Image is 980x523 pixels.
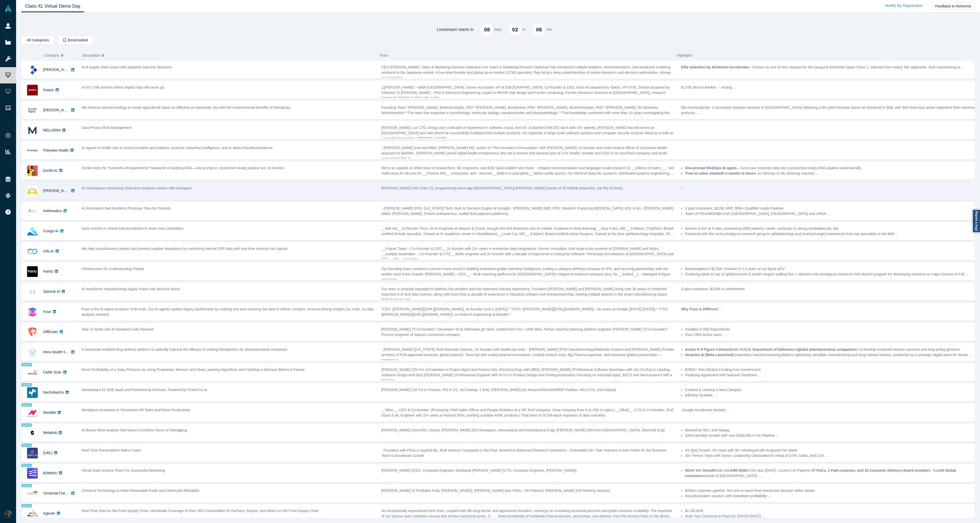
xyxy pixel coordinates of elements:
[745,347,792,351] strong: U.S. Department of Defense
[685,327,975,332] li: Installed in 600 Repositories
[21,444,32,447] span: Alumni
[82,50,100,61] span: Description
[494,27,502,32] p: days
[27,407,38,418] img: Moodbit's Logo
[5,5,12,13] img: Alchemist Vault Logo
[43,68,72,72] a: [PERSON_NAME]
[82,327,154,331] span: Ship 2x faster with AI-Assisted Code Reviews
[381,247,674,261] span: __Prayas Tiwari – Co-Founder & CEO__ 2x founder with 10+ years in enterprise data integrations. F...
[381,347,675,362] span: - [PERSON_NAME] ([US_STATE] Tech Materials Science, 2X founder with healthcare exit). - [PERSON_N...
[685,372,975,378] li: Finalizing Agreement with National Distributor ...
[27,266,38,277] img: Pairity's Logo
[43,310,51,314] a: Fuse
[381,85,670,100] span: 1)[PERSON_NAME] —MBA [GEOGRAPHIC_DATA], former ecosystem VP at [GEOGRAPHIC_DATA]. Co-founder & CE...
[27,387,38,398] img: NachoNacho's Logo
[685,428,975,433] li: Backed by NEC and Netapp
[43,168,57,173] a: Donkit AI
[82,50,374,61] button: Description
[27,125,38,136] img: MELURNA's Logo
[43,370,62,374] a: Cattle Scan
[481,23,493,36] div: 08
[509,23,521,36] div: 02
[381,428,665,432] span: [PERSON_NAME] (SensTek, Clyste); [PERSON_NAME] (BS Aerospace, Aeronautical and Astronautical Eng)...
[43,350,78,354] a: Hera Health Solutions
[21,464,32,467] span: Alumni
[381,327,668,337] span: [PERSON_NAME] (*Co-Founder):* Developer #5 at GitKraken git client, scaled from 0 to > 100k MAU, ...
[681,65,976,70] p: – Chosen as one of nine startups for the inaugural Alchemist Japan Class 1, selected from nearly ...
[381,307,668,317] span: *CEO: [[PERSON_NAME]]([URL][DOMAIN_NAME]), 4x founder (exit in [DATE]).* *COO: [[PERSON_NAME]]([U...
[381,146,669,161] span: - [PERSON_NAME] (Harvard MBA, [PERSON_NAME] MD; author of *The Innovator's Prescription* with [PE...
[685,448,975,453] li: 3X QoQ Growth, 5k Users with 5k+ Meetings/Calls Analyzed Per Week
[27,105,38,116] img: Qumir Nano's Logo
[677,53,692,57] span: Highlights
[681,85,976,90] p: $170B Sensor Market → Analog ...
[381,267,670,282] span: Our founding team combines a proven track record in building enterprise-grade matching intelligen...
[685,171,975,176] li: from ; no DevOps or ML tinkering required. ...
[681,407,976,413] p: -Google Accelerator backed ...
[43,390,64,394] a: NachoNacho
[381,408,673,417] span: __Miho__: CEO & Co-founder. (Previously Chief Sales Officer and People Analytics at a HR Tech com...
[82,146,273,150] span: AI agents in health care to assist providers and patients, produce marketing intelligence, and to...
[381,448,667,458] span: - Founders with PhDs in Applied ML, Built Several Companies in the Past, Worked at Advanced Resea...
[27,65,38,75] img: Kimaru AI's Logo
[27,165,38,176] img: Donkit AI's Logo
[82,489,200,493] span: Chemical Technology to Make Renewable Fuels and Chemicals Affordable
[82,408,190,412] span: Workplace Assistants to Streamline HR Tasks and Boost Productivity
[21,363,32,366] span: Alumni
[681,307,719,311] strong: Why Fuse is Different:
[814,468,930,472] strong: 7 PoCs, 1 Paid customer, and 16 Customer Advisory Board members
[82,267,144,271] span: Infrastructure for Understanding People
[82,448,141,452] span: Real-Time Personalized Sales Coach
[27,488,38,499] img: Universal Fuel Technologies's Logo
[82,105,291,110] span: We harness nanotechnology to create agricultural inputs as effective as chemicals, but with the e...
[21,36,54,45] button: All Categories
[685,352,975,358] li: proprietary machine-learning platform optimizing nanofiber manufacturing and drug release kinetic...
[82,509,319,513] span: Real Time Data for the Food Supply Chain: Worldwide Coverage of Over 500 Commodities for Farmers,...
[82,206,171,210] span: AI Automation that Reclaims Physician Time for Patients
[685,488,975,493] li: $250m customer pipeline, first one to reach final investment decision within weeks
[43,471,57,475] a: B2Metric
[43,229,58,233] a: Cosign AI
[381,388,616,392] span: [PERSON_NAME] (18 Yrs in Finance, MS in CS, 3rd Startup, 1 Exit); [PERSON_NAME] (ex Amazon/Micros...
[82,307,374,317] span: Fuse is the AI-native evolution of BI tools. Our AI agents replace legacy dashboards by unifying ...
[972,209,980,233] a: Report a bug!
[27,367,38,378] img: Cattle Scan's Logo
[685,508,975,514] li: $1.2M ARR
[43,128,60,132] a: MELURNA
[681,286,976,292] p: 5 pilot customers. $100K in commitment
[27,246,38,257] img: Infis AI's Logo
[685,206,975,211] li: 3 paid customers, $218K ARR, $5M+ Qualified Leads Pipeline
[27,206,38,216] img: Arithmedics's Logo
[21,423,32,427] span: Alumni
[381,186,623,190] span: [PERSON_NAME] Fish (Yale CS, programming since age [DEMOGRAPHIC_DATA]) [PERSON_NAME] (owner of 35...
[381,206,673,216] span: - [PERSON_NAME] (PhD- [US_STATE] Tech; Built AI Decision Engine at Google) - [PERSON_NAME] (MD, P...
[685,347,975,352] li: with the and to re-develop sustained-release vaccines and long-acting generics.
[21,0,84,12] a: Class XL Virtual Demo Day
[21,504,32,507] span: Alumni
[798,347,855,351] strong: global pharmaceutical companies
[522,27,525,32] p: hr
[27,508,38,519] img: Agtools's Logo
[685,433,975,438] li: 100% Monthly Growth with over $300,000 in the Pipeline ...
[27,327,38,337] img: DiffEnder's Logo
[685,468,956,478] strong: 25 Global customers
[27,286,38,297] img: ZeeHub AI's Logo
[685,493,975,499] li: Decarbonization solution with immediate profitability ...
[381,468,577,472] span: [PERSON_NAME] (CEO, Computer Engineer, Genband) [PERSON_NAME] (CTO, Computer Engineer, [PERSON_NA...
[21,403,32,407] span: Alumni
[43,431,57,435] a: Metabob
[685,367,975,372] li: $700K+ Non-Dilutive Funding from Government
[27,226,38,237] img: Cosign AI's Logo
[82,347,287,351] span: A nanoscale-enabled drug delivery platform to radically improve the efficacy of existing therapeu...
[82,65,172,69] span: End supply chain chaos with adaptive real-time decisions
[43,269,53,273] a: Pairity
[44,50,77,61] button: Company
[381,105,673,115] span: Founding Team *[PERSON_NAME], Biotechnologist, PhD* *[PERSON_NAME], Biochemist, PhD* *[PERSON_NAM...
[681,307,976,312] p: ...
[43,330,58,334] a: DiffEnder
[82,368,305,372] span: Boost Profitability of a Dairy Producer by Using Proprietary Sensors and Deep Learning Algorithms...
[381,226,674,236] span: __Will Xie__ (UTAustin / Rice, ex-AI Engineer at Waymo & Cruise, brought the first driverless car...
[58,36,93,45] button: Bookmarked
[43,209,62,213] a: Arithmedics
[381,166,674,175] span: We’re an applied-AI strike team of researchers, ML engineers, and B2B SaaS builders who have: - s...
